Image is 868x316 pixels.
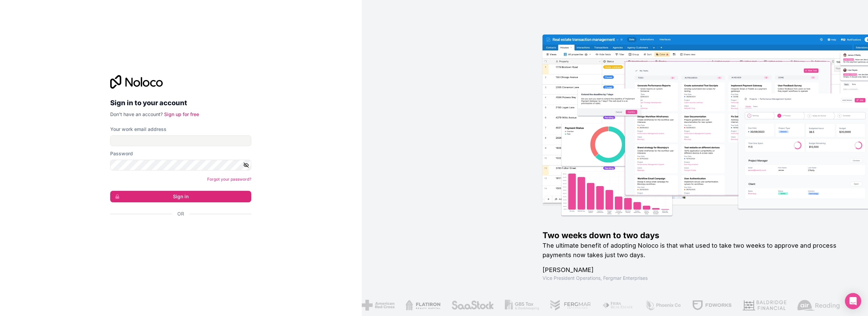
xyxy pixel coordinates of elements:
[845,293,861,309] div: Open Intercom Messenger
[110,150,133,157] label: Password
[542,275,846,281] h1: Vice President Operations , Fergmar Enterprises
[177,210,184,217] span: Or
[550,300,591,311] img: /assets/fergmar-CudnrXN5.png
[362,300,395,311] img: /assets/american-red-cross-BAupjrZR.png
[110,191,251,202] button: Sign in
[207,177,251,182] a: Forgot your password?
[451,300,494,311] img: /assets/saastock-C6Zbiodz.png
[542,230,846,241] h1: Two weeks down to two days
[602,300,634,311] img: /assets/fiera-fwj2N5v4.png
[110,97,251,109] h2: Sign in to your account
[743,300,787,311] img: /assets/baldridge-DxmPIwAm.png
[110,111,163,117] span: Don't have an account?
[797,300,840,311] img: /assets/airreading-FwAmRzSr.png
[505,300,539,311] img: /assets/gbstax-C-GtDUiK.png
[542,241,846,260] h2: The ultimate benefit of adopting Noloco is that what used to take two weeks to approve and proces...
[645,300,682,311] img: /assets/phoenix-BREaitsQ.png
[406,300,441,311] img: /assets/flatiron-C8eUkumj.png
[164,111,199,117] a: Sign up for free
[542,265,846,275] h1: [PERSON_NAME]
[110,126,166,133] label: Your work email address
[692,300,732,311] img: /assets/fdworks-Bi04fVtw.png
[107,225,249,240] iframe: Sign in with Google Button
[110,160,251,171] input: Password
[110,135,251,146] input: Email address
